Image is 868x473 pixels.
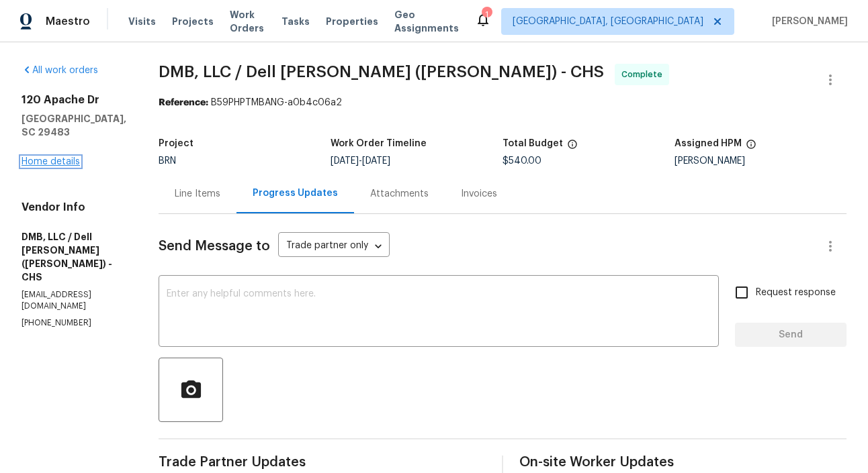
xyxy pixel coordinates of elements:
span: Request response [756,286,836,300]
span: Tasks [281,17,310,26]
a: Home details [21,157,80,166]
h5: [GEOGRAPHIC_DATA], SC 29483 [21,112,126,139]
span: Geo Assignments [394,8,459,35]
span: $540.00 [503,156,541,166]
span: Work Orders [230,8,265,35]
span: DMB, LLC / Dell [PERSON_NAME] ([PERSON_NAME]) - CHS [159,64,604,80]
div: Line Items [175,187,220,201]
span: Maestro [46,15,90,28]
span: On-site Worker Updates [519,456,847,469]
span: - [331,156,390,166]
div: 1 [482,8,491,21]
h4: Vendor Info [21,201,126,214]
div: Trade partner only [278,235,390,258]
span: The hpm assigned to this work order. [746,139,756,156]
p: [EMAIL_ADDRESS][DOMAIN_NAME] [21,289,126,312]
span: BRN [159,156,176,166]
span: [GEOGRAPHIC_DATA], [GEOGRAPHIC_DATA] [513,15,703,28]
h2: 120 Apache Dr [21,93,126,107]
p: [PHONE_NUMBER] [21,317,126,329]
span: [DATE] [331,156,359,166]
div: Invoices [461,187,497,201]
div: [PERSON_NAME] [675,156,847,166]
span: [PERSON_NAME] [767,15,848,28]
b: Reference: [159,98,208,107]
span: [DATE] [362,156,390,166]
span: Visits [128,15,156,28]
h5: Assigned HPM [675,139,742,148]
h5: DMB, LLC / Dell [PERSON_NAME] ([PERSON_NAME]) - CHS [21,230,126,284]
span: Projects [172,15,214,28]
h5: Total Budget [503,139,563,148]
span: Send Message to [159,240,270,253]
h5: Work Order Timeline [331,139,427,148]
div: Attachments [370,187,429,201]
h5: Project [159,139,193,148]
div: Progress Updates [253,187,338,200]
a: All work orders [21,66,98,75]
span: The total cost of line items that have been proposed by Opendoor. This sum includes line items th... [567,139,578,156]
div: B59PHPTMBANG-a0b4c06a2 [159,96,847,109]
span: Complete [621,68,668,81]
span: Properties [326,15,378,28]
span: Trade Partner Updates [159,456,486,469]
